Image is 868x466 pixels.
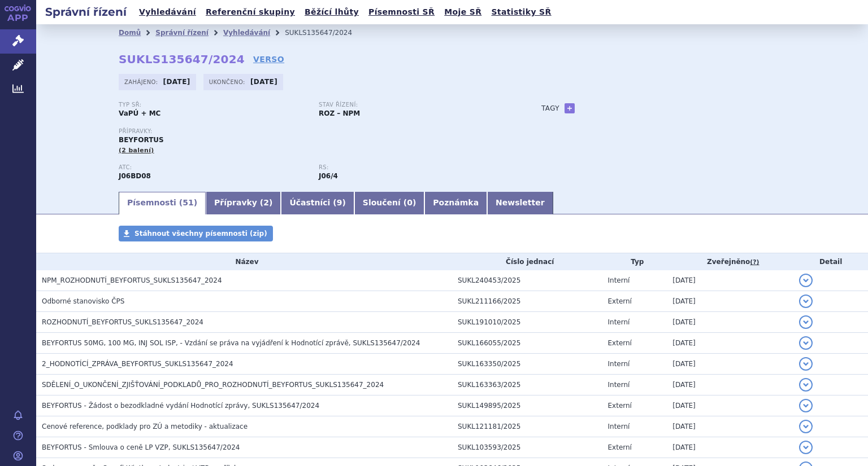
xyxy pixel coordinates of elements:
[667,375,793,395] td: [DATE]
[301,5,362,20] a: Běžící lhůty
[42,360,233,368] span: 2_HODNOTÍCÍ_ZPRÁVA_BEYFORTUS_SUKLS135647_2024
[667,291,793,312] td: [DATE]
[319,102,507,108] p: Stav řízení:
[799,336,813,350] button: detail
[42,276,222,284] span: NPM_ROZHODNUTÍ_BEYFORTUS_SUKLS135647_2024
[119,192,206,214] a: Písemnosti (51)
[319,109,360,117] strong: ROZ – NPM
[119,109,160,117] strong: VaPÚ + MC
[441,5,485,20] a: Moje SŘ
[134,230,267,238] span: Stáhnout všechny písemnosti (zip)
[452,253,602,270] th: Číslo jednací
[42,381,384,389] span: SDĚLENÍ_O_UKONČENÍ_ZJIŠŤOVÁNÍ_PODKLADŮ_PRO_ROZHODNUTÍ_BEYFORTUS_SUKLS135647_2024
[407,198,413,207] span: 0
[319,164,507,171] p: RS:
[253,54,284,65] a: VERSO
[667,395,793,416] td: [DATE]
[667,270,793,291] td: [DATE]
[608,318,630,326] span: Interní
[42,402,319,410] span: BEYFORTUS - Žádost o bezodkladné vydání Hodnotící zprávy, SUKLS135647/2024
[42,339,420,347] span: BEYFORTUS 50MG, 100 MG, INJ SOL ISP, - Vzdání se práva na vyjádření k Hodnotící zprávě, SUKLS1356...
[452,375,602,395] td: SUKL163363/2025
[608,443,632,451] span: Externí
[250,78,277,86] strong: [DATE]
[793,253,868,270] th: Detail
[163,78,190,86] strong: [DATE]
[608,381,630,389] span: Interní
[119,164,307,171] p: ATC:
[608,423,630,430] span: Interní
[667,416,793,437] td: [DATE]
[799,357,813,371] button: detail
[608,402,632,410] span: Externí
[452,437,602,458] td: SUKL103593/2025
[285,24,367,41] li: SUKLS135647/2024
[565,103,575,113] a: +
[799,399,813,412] button: detail
[223,29,270,37] a: Vyhledávání
[36,253,452,270] th: Název
[319,172,338,180] strong: nirsevimab
[799,274,813,287] button: detail
[155,29,209,37] a: Správní řízení
[452,312,602,333] td: SUKL191010/2025
[799,420,813,433] button: detail
[452,291,602,312] td: SUKL211166/2025
[667,333,793,354] td: [DATE]
[42,318,203,326] span: ROZHODNUTÍ_BEYFORTUS_SUKLS135647_2024
[206,192,281,214] a: Přípravky (2)
[119,102,307,108] p: Typ SŘ:
[487,192,553,214] a: Newsletter
[124,77,160,86] span: Zahájeno:
[119,29,141,37] a: Domů
[424,192,487,214] a: Poznámka
[263,198,269,207] span: 2
[799,441,813,454] button: detail
[136,5,199,20] a: Vyhledávání
[452,354,602,375] td: SUKL163350/2025
[337,198,342,207] span: 9
[119,128,519,135] p: Přípravky:
[119,147,154,154] span: (2 balení)
[452,333,602,354] td: SUKL166055/2025
[119,136,164,144] span: BEYFORTUS
[667,354,793,375] td: [DATE]
[667,253,793,270] th: Zveřejněno
[799,294,813,308] button: detail
[488,5,554,20] a: Statistiky SŘ
[799,378,813,392] button: detail
[42,443,240,451] span: BEYFORTUS - Smlouva o ceně LP VZP, SUKLS135647/2024
[42,423,248,430] span: Cenové reference, podklady pro ZÚ a metodiky - aktualizace
[119,52,245,66] strong: SUKLS135647/2024
[608,297,632,305] span: Externí
[667,437,793,458] td: [DATE]
[365,5,438,20] a: Písemnosti SŘ
[452,395,602,416] td: SUKL149895/2025
[750,258,759,266] abbr: (?)
[452,416,602,437] td: SUKL121181/2025
[608,360,630,368] span: Interní
[183,198,193,207] span: 51
[667,312,793,333] td: [DATE]
[541,102,559,115] h3: Tagy
[608,339,632,347] span: Externí
[119,172,151,180] strong: NIRSEVIMAB
[202,5,298,20] a: Referenční skupiny
[452,270,602,291] td: SUKL240453/2025
[799,315,813,329] button: detail
[608,276,630,284] span: Interní
[281,192,354,214] a: Účastníci (9)
[354,192,424,214] a: Sloučení (0)
[119,226,273,241] a: Stáhnout všechny písemnosti (zip)
[36,4,136,20] h2: Správní řízení
[42,297,124,305] span: Odborné stanovisko ČPS
[209,77,248,86] span: Ukončeno:
[602,253,667,270] th: Typ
